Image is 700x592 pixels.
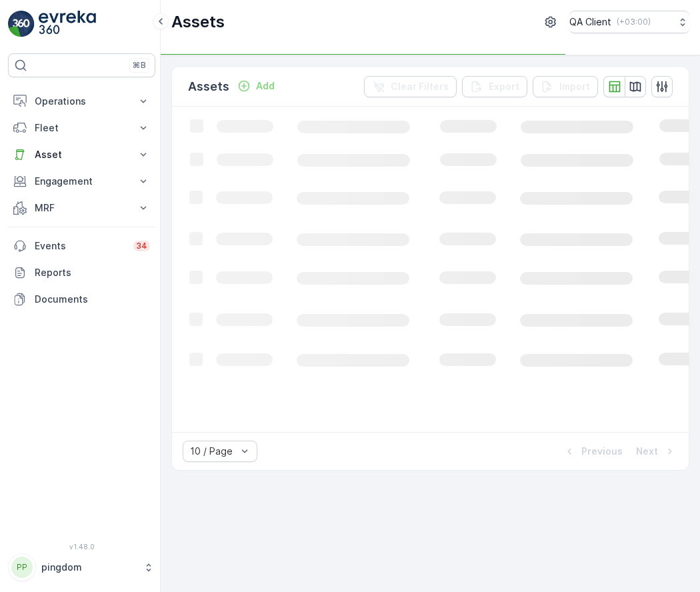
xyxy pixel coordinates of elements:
p: Assets [171,11,225,33]
a: Reports [8,259,155,286]
p: 34 [136,241,147,251]
p: Reports [35,266,150,279]
button: Operations [8,88,155,115]
button: QA Client(+03:00) [569,11,689,33]
p: MRF [35,201,129,215]
button: Asset [8,141,155,168]
p: ( +03:00 ) [617,17,651,27]
img: logo_light-DOdMpM7g.png [39,11,96,37]
p: Operations [35,95,129,108]
p: Events [35,239,125,253]
button: MRF [8,195,155,221]
button: PPpingdom [8,553,155,581]
button: Add [232,78,280,94]
button: Import [533,76,598,97]
p: Documents [35,293,150,306]
div: PP [11,557,33,578]
button: Engagement [8,168,155,195]
img: logo [8,11,35,37]
p: pingdom [41,561,137,574]
p: Next [636,445,658,458]
p: Assets [188,77,229,96]
p: Add [256,79,275,93]
button: Export [462,76,527,97]
p: Export [489,80,519,93]
a: Events34 [8,233,155,259]
p: Import [559,80,590,93]
button: Previous [561,443,624,459]
p: ⌘B [133,60,146,71]
p: Previous [581,445,623,458]
button: Clear Filters [364,76,457,97]
p: Asset [35,148,129,161]
span: v 1.48.0 [8,543,155,551]
button: Next [635,443,678,459]
p: Fleet [35,121,129,135]
p: QA Client [569,15,611,29]
button: Fleet [8,115,155,141]
p: Clear Filters [391,80,449,93]
a: Documents [8,286,155,313]
p: Engagement [35,175,129,188]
